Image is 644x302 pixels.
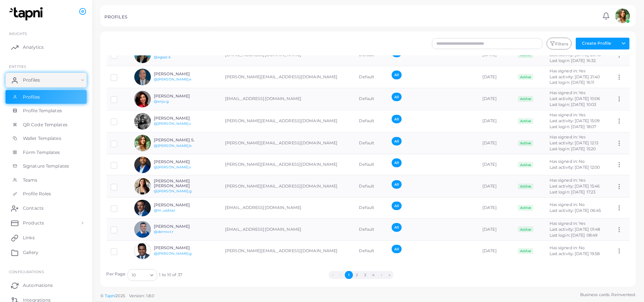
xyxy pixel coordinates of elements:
span: Has signed in: Yes [550,221,586,226]
img: avatar [134,69,151,85]
span: All [392,180,402,189]
h6: [PERSON_NAME] [154,94,208,99]
span: Has signed in: No [550,202,585,207]
span: Profiles [23,94,40,100]
img: website_grey.svg [12,19,18,25]
a: Analytics [6,40,87,55]
span: Profiles [23,77,40,83]
h6: [PERSON_NAME] [154,159,208,164]
img: avatar [134,157,151,173]
td: Default [355,110,388,132]
td: [DATE] [478,198,514,219]
img: logo [7,7,48,21]
button: Go to page 1 [345,271,353,279]
a: @[PERSON_NAME].b [154,144,192,148]
a: Products [6,216,87,230]
h6: [PERSON_NAME] [154,224,208,229]
img: tab_domain_overview_orange.svg [20,43,26,49]
button: Go to page 4 [369,271,377,279]
span: Active [518,118,533,124]
span: Profile Roles [23,191,51,197]
a: avatar [613,8,632,23]
a: Gallery [6,245,87,260]
img: avatar [134,91,151,107]
a: Form Templates [6,145,87,159]
span: Has signed in: Yes [550,90,586,95]
span: Products [23,220,44,226]
h6: [PERSON_NAME] [154,203,208,207]
div: Domain: [DOMAIN_NAME] [19,19,81,25]
span: All [392,115,402,123]
button: Go to next page [377,271,385,279]
td: Default [355,88,388,110]
span: Active [518,96,533,102]
td: [DATE] [478,219,514,241]
td: [DATE] [478,132,514,154]
span: Last login: [DATE] 17:23 [550,189,596,195]
span: Business cards. Reinvented. [580,292,636,298]
span: All [392,158,402,167]
h6: [PERSON_NAME] [154,116,208,121]
div: Domain Overview [28,44,66,48]
span: Last activity: [DATE] 15:46 [550,183,600,189]
span: Analytics [23,44,44,51]
td: [EMAIL_ADDRESS][DOMAIN_NAME] [221,88,355,110]
img: avatar [134,221,151,238]
span: Last activity: [DATE] 12:00 [550,165,600,170]
span: Active [518,162,533,168]
span: Has signed in: Yes [550,134,586,140]
a: Links [6,230,87,245]
a: Teams [6,173,87,187]
span: Last activity: [DATE] 21:40 [550,74,600,79]
img: avatar [134,200,151,216]
div: Keywords by Traffic [82,44,124,48]
img: logo_orange.svg [12,12,18,18]
span: Last activity: [DATE] 15:09 [550,118,600,123]
span: Has signed in: Yes [550,178,586,183]
a: @[PERSON_NAME].g [154,189,192,193]
td: Default [355,66,388,88]
span: Active [518,248,533,254]
span: Form Templates [23,149,60,156]
span: Active [518,205,533,211]
td: Default [355,175,388,198]
a: Profile Templates [6,104,87,118]
a: Tapni [105,293,116,298]
span: Teams [23,177,38,183]
div: Search for option [128,269,157,281]
td: Default [355,240,388,261]
span: Version: 1.8.0 [129,293,155,298]
td: [EMAIL_ADDRESS][DOMAIN_NAME] [221,198,355,219]
button: Filters [547,38,572,49]
a: Profiles [6,90,87,104]
div: v 4.0.25 [21,12,36,18]
ul: Pagination [182,271,540,279]
span: Last activity: [DATE] 10:06 [550,96,600,101]
span: Last login: [DATE] 15:20 [550,146,596,151]
span: All [392,202,402,210]
h6: [PERSON_NAME] [PERSON_NAME] [154,179,208,188]
span: Configurations [9,270,44,274]
td: Default [355,132,388,154]
input: Search for option [136,271,147,279]
span: QR Code Templates [23,121,67,128]
span: Automations [23,282,53,289]
span: Active [518,226,533,232]
td: [DATE] [478,154,514,175]
td: Default [355,154,388,175]
td: [PERSON_NAME][EMAIL_ADDRESS][DOMAIN_NAME] [221,240,355,261]
span: Last activity: [DATE] 01:48 [550,227,600,232]
span: Last activity: [DATE] 06:45 [550,208,601,213]
td: [DATE] [478,110,514,132]
td: [DATE] [478,240,514,261]
label: Per Page [107,271,126,277]
a: @[PERSON_NAME].v [154,165,191,169]
span: All [392,93,402,101]
td: [EMAIL_ADDRESS][DOMAIN_NAME] [221,219,355,241]
span: Last login: [DATE] 08:49 [550,233,598,238]
span: Links [23,234,35,241]
span: All [392,245,402,253]
span: Has signed in: No [550,159,585,164]
td: [DATE] [478,66,514,88]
